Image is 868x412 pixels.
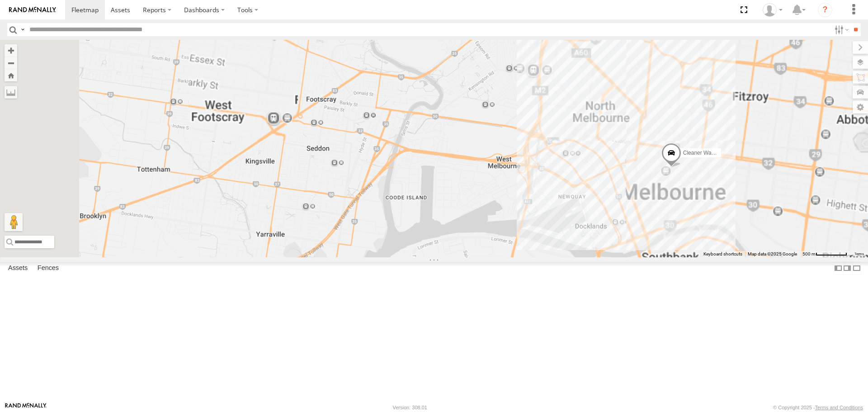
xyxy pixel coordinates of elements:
[703,251,742,257] button: Keyboard shortcuts
[5,86,17,99] label: Measure
[19,23,26,36] label: Search Query
[834,262,843,275] label: Dock Summary Table to the Left
[5,44,17,57] button: Zoom in
[5,403,47,412] a: Visit our Website
[818,3,832,17] i: ?
[852,262,861,275] label: Hide Summary Table
[843,262,852,275] label: Dock Summary Table to the Right
[800,251,850,257] button: Map Scale: 500 m per 66 pixels
[5,213,23,231] button: Drag Pegman onto the map to open Street View
[748,251,797,256] span: Map data ©2025 Google
[683,150,728,156] span: Cleaner Wagon #1
[9,7,56,13] img: rand-logo.svg
[33,262,63,275] label: Fences
[393,405,427,410] div: Version: 308.01
[773,405,863,410] div: © Copyright 2025 -
[802,251,816,256] span: 500 m
[815,405,863,410] a: Terms and Conditions
[759,3,786,17] div: John Vu
[5,69,17,81] button: Zoom Home
[854,252,864,256] a: Terms (opens in new tab)
[831,23,850,36] label: Search Filter Options
[5,57,17,69] button: Zoom out
[4,262,32,275] label: Assets
[853,101,868,114] label: Map Settings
